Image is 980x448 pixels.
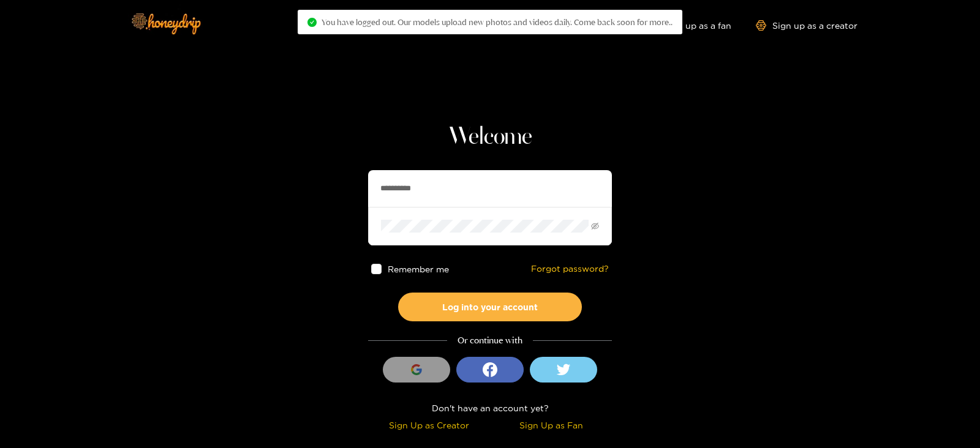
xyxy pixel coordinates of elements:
[647,20,731,31] a: Sign up as a fan
[398,293,582,321] button: Log into your account
[591,222,599,230] span: eye-invisible
[307,18,317,27] span: check-circle
[368,401,612,415] div: Don't have an account yet?
[388,264,449,274] span: Remember me
[371,418,487,432] div: Sign Up as Creator
[756,20,858,31] a: Sign up as a creator
[531,264,609,274] a: Forgot password?
[493,418,609,432] div: Sign Up as Fan
[368,122,612,152] h1: Welcome
[322,17,673,27] span: You have logged out. Our models upload new photos and videos daily. Come back soon for more..
[368,334,612,348] div: Or continue with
